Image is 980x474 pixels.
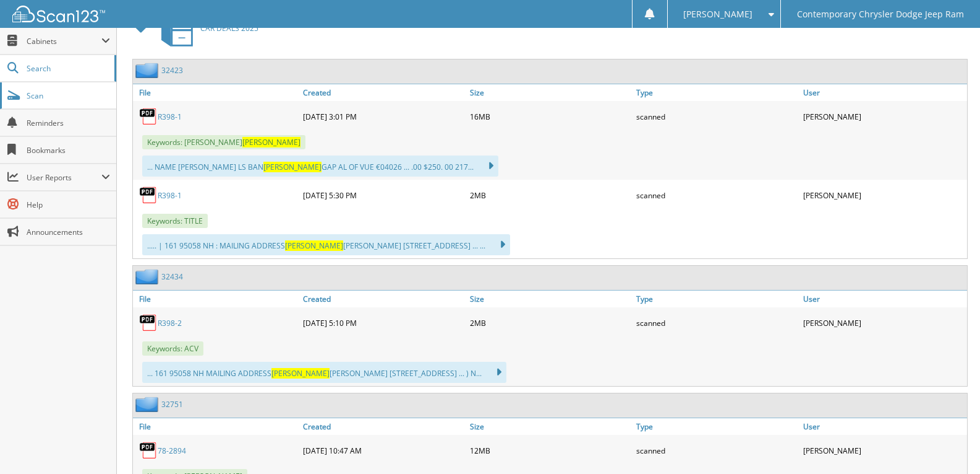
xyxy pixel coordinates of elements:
[300,418,467,435] a: Created
[467,438,634,463] div: 12MB
[158,112,182,122] a: R398-1
[800,438,967,463] div: [PERSON_NAME]
[27,145,110,156] span: Bookmarks
[300,104,467,129] div: [DATE] 3:01 PM
[135,397,161,412] img: folder2.png
[633,104,800,129] div: scanned
[142,214,208,228] span: Keywords: TITLE
[633,418,800,435] a: Type
[300,310,467,335] div: [DATE] 5:10 PM
[142,362,506,383] div: ... 161 95058 NH MAILING ADDRESS [PERSON_NAME] [STREET_ADDRESS] ... ) N...
[800,418,967,435] a: User
[161,399,183,410] a: 32751
[800,291,967,307] a: User
[27,90,110,101] span: Scan
[467,183,634,208] div: 2MB
[300,291,467,307] a: Created
[633,310,800,335] div: scanned
[139,107,158,126] img: PDF.png
[918,415,980,474] iframe: Chat Widget
[27,118,110,128] span: Reminders
[800,84,967,101] a: User
[633,84,800,101] a: Type
[242,137,300,147] span: [PERSON_NAME]
[467,418,634,435] a: Size
[797,11,964,18] span: Contemporary Chrysler Dodge Jeep Ram
[300,84,467,101] a: Created
[139,314,158,332] img: PDF.png
[200,23,258,33] span: CAR DEALS 2025
[12,6,105,22] img: scan123-logo-white.svg
[135,269,161,284] img: folder2.png
[161,65,183,76] a: 32423
[158,318,182,328] a: R398-2
[300,183,467,208] div: [DATE] 5:30 PM
[142,135,305,149] span: Keywords: [PERSON_NAME]
[467,310,634,335] div: 2MB
[158,445,186,456] a: 78-2894
[133,84,300,101] a: File
[683,11,752,18] span: [PERSON_NAME]
[142,234,510,255] div: ..... | 161 95058 NH : MAILING ADDRESS [PERSON_NAME] [STREET_ADDRESS] ... ...
[285,240,343,251] span: [PERSON_NAME]
[139,441,158,460] img: PDF.png
[633,291,800,307] a: Type
[467,291,634,307] a: Size
[142,156,498,177] div: ... NAME [PERSON_NAME] LS BAN GAP AL OF VUE €04026 ... .00 $250. 00 217...
[139,186,158,204] img: PDF.png
[154,4,258,53] a: CAR DEALS 2025
[27,63,108,74] span: Search
[633,183,800,208] div: scanned
[271,368,330,379] span: [PERSON_NAME]
[467,84,634,101] a: Size
[800,310,967,335] div: [PERSON_NAME]
[158,190,182,201] a: R398-1
[161,271,183,282] a: 32434
[467,104,634,129] div: 16MB
[633,438,800,463] div: scanned
[133,418,300,435] a: File
[133,291,300,307] a: File
[135,63,161,78] img: folder2.png
[27,36,101,46] span: Cabinets
[263,162,322,172] span: [PERSON_NAME]
[800,183,967,208] div: [PERSON_NAME]
[800,104,967,129] div: [PERSON_NAME]
[27,200,110,210] span: Help
[27,227,110,237] span: Announcements
[27,172,101,183] span: User Reports
[142,341,203,356] span: Keywords: ACV
[300,438,467,463] div: [DATE] 10:47 AM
